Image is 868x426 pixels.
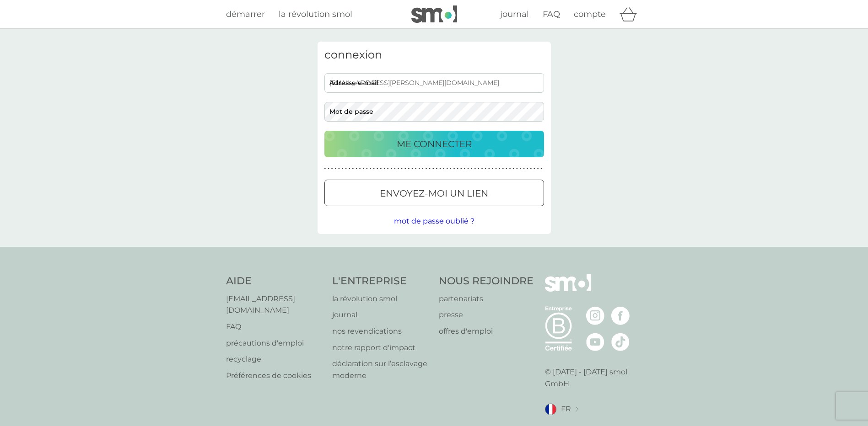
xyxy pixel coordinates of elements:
[404,166,406,171] p: ●
[279,8,352,21] a: la révolution smol
[429,166,431,171] p: ●
[226,353,323,365] a: recyclage
[446,166,448,171] p: ●
[338,166,340,171] p: ●
[352,166,354,171] p: ●
[373,166,375,171] p: ●
[324,48,544,62] h3: connexion
[342,166,344,171] p: ●
[574,8,606,21] a: compte
[436,166,438,171] p: ●
[439,293,534,305] a: partenariats
[411,166,413,171] p: ●
[523,166,525,171] p: ●
[331,166,333,171] p: ●
[334,166,336,171] p: ●
[359,166,361,171] p: ●
[401,166,403,171] p: ●
[383,166,385,171] p: ●
[467,166,469,171] p: ●
[460,166,462,171] p: ●
[397,137,472,151] p: ME CONNECTER
[545,366,642,389] p: © [DATE] - [DATE] smol GmbH
[537,166,539,171] p: ●
[439,274,534,288] h4: NOUS REJOINDRE
[620,5,642,23] div: panier
[226,337,323,349] a: précautions d'emploi
[418,166,420,171] p: ●
[527,166,528,171] p: ●
[611,307,630,325] img: visitez la page Facebook de smol
[226,370,323,382] a: Préférences de cookies
[586,333,604,351] img: visitez la page Youtube de smol
[586,307,604,325] img: visitez la page Instagram de smol
[226,321,323,333] p: FAQ
[464,166,466,171] p: ●
[485,166,486,171] p: ●
[545,274,591,305] img: smol
[543,8,560,21] a: FAQ
[439,325,534,337] a: offres d'emploi
[394,166,396,171] p: ●
[439,309,534,321] a: presse
[471,166,473,171] p: ●
[345,166,347,171] p: ●
[356,166,357,171] p: ●
[390,166,392,171] p: ●
[516,166,518,171] p: ●
[534,166,535,171] p: ●
[324,180,544,206] button: envoyez-moi un lien
[439,166,441,171] p: ●
[332,293,430,305] a: la révolution smol
[502,166,504,171] p: ●
[495,166,497,171] p: ●
[226,293,323,316] p: [EMAIL_ADDRESS][DOMAIN_NAME]
[509,166,511,171] p: ●
[332,342,430,354] a: notre rapport d'impact
[574,9,606,19] span: compte
[366,166,368,171] p: ●
[481,166,483,171] p: ●
[432,166,434,171] p: ●
[488,166,490,171] p: ●
[443,166,445,171] p: ●
[394,215,474,227] button: mot de passe oublié ?
[611,333,630,351] img: visitez la page TikTok de smol
[506,166,507,171] p: ●
[457,166,458,171] p: ●
[226,8,265,21] a: démarrer
[332,325,430,337] a: nos revendications
[324,166,326,171] p: ●
[226,274,323,288] h4: AIDE
[500,8,529,21] a: journal
[492,166,494,171] p: ●
[545,404,556,415] img: FR drapeau
[328,166,329,171] p: ●
[512,166,514,171] p: ●
[380,166,382,171] p: ●
[426,166,427,171] p: ●
[332,309,430,321] p: journal
[450,166,452,171] p: ●
[422,166,424,171] p: ●
[370,166,372,171] p: ●
[499,166,501,171] p: ●
[543,9,560,19] span: FAQ
[332,274,430,288] h4: L'ENTREPRISE
[332,358,430,381] a: déclaration sur l’esclavage moderne
[408,166,410,171] p: ●
[478,166,480,171] p: ●
[474,166,476,171] p: ●
[324,131,544,157] button: ME CONNECTER
[226,9,265,19] span: démarrer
